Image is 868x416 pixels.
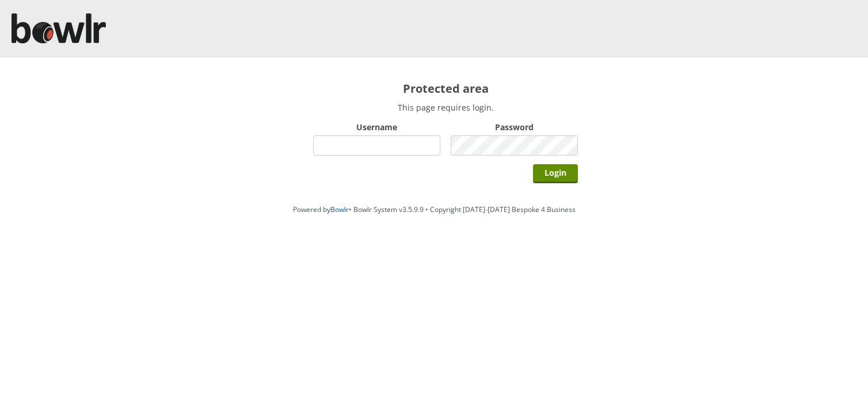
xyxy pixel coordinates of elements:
[451,122,578,133] label: Password
[313,102,578,113] p: This page requires login.
[533,164,578,183] input: Login
[330,205,349,214] a: Bowlr
[293,205,576,214] span: Powered by • Bowlr System v3.5.9.9 • Copyright [DATE]-[DATE] Bespoke 4 Business
[313,122,440,133] label: Username
[313,81,578,96] h2: Protected area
